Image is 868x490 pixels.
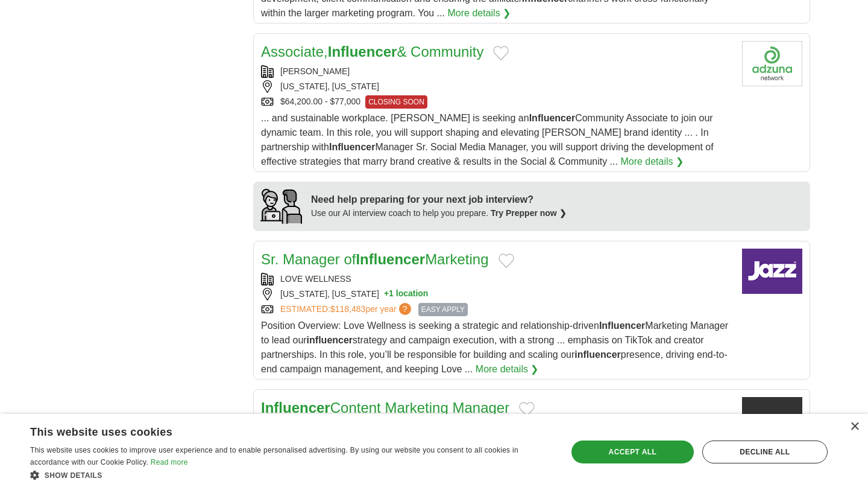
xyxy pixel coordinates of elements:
[45,471,102,480] span: Show details
[493,46,509,60] button: Add to favorite jobs
[574,349,620,360] strong: influencer
[261,95,732,109] div: $64,200.00 - $77,000
[261,399,330,416] strong: Influencer
[384,288,389,301] span: +
[30,446,518,466] span: This website uses cookies to improve user experience and to enable personalised advertising. By u...
[399,303,411,315] span: ?
[418,303,468,316] span: EASY APPLY
[261,80,732,93] div: [US_STATE], [US_STATE]
[742,249,802,294] img: Company logo
[742,41,802,86] img: Company logo
[151,458,188,466] a: Read more, opens a new window
[620,154,684,169] a: More details ❯
[529,113,575,123] strong: Influencer
[476,362,539,377] a: More details ❯
[519,402,535,416] button: Add to favorite jobs
[742,397,802,442] img: Company logo
[261,399,509,416] a: InfluencerContent Marketing Manager
[261,273,732,285] div: LOVE WELLNESS
[30,421,521,439] div: This website uses cookies
[491,208,567,218] a: Try Prepper now ❯
[702,441,828,463] div: Decline all
[356,251,425,267] strong: Influencer
[307,335,353,345] strong: influencer
[311,207,567,220] div: Use our AI interview coach to help you prepare.
[498,253,514,268] button: Add to favorite jobs
[328,43,397,60] strong: Influencer
[261,288,732,301] div: [US_STATE], [US_STATE]
[330,304,365,314] span: $118,483
[384,288,429,301] button: +1 location
[599,320,645,331] strong: Influencer
[261,43,483,60] a: Associate,Influencer& Community
[280,303,414,316] a: ESTIMATED:$118,483per year?
[261,251,489,267] a: Sr. Manager ofInfluencerMarketing
[311,192,567,207] div: Need help preparing for your next job interview?
[261,113,714,167] span: ... and sustainable workplace. [PERSON_NAME] is seeking an Community Associate to join our dynami...
[571,441,694,463] div: Accept all
[261,320,728,374] span: Position Overview: Love Wellness is seeking a strategic and relationship-driven Marketing Manager...
[30,469,552,481] div: Show details
[365,95,427,109] span: CLOSING SOON
[329,142,375,152] strong: Influencer
[261,65,732,78] div: [PERSON_NAME]
[448,6,511,21] a: More details ❯
[850,422,859,431] div: Close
